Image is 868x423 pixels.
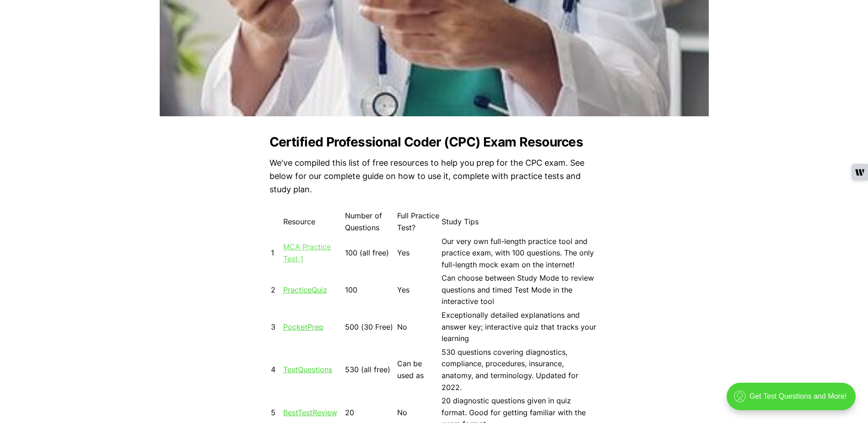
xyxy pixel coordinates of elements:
[345,346,396,394] td: 530 (all free)
[345,272,396,308] td: 100
[270,309,282,345] td: 3
[397,309,440,345] td: No
[283,285,327,294] a: PracticeQuiz
[345,235,396,271] td: 100 (all free)
[441,309,598,345] td: Exceptionally detailed explanations and answer key; interactive quiz that tracks your learning
[283,365,332,374] a: TestQuestions
[719,378,868,423] iframe: portal-trigger
[270,272,282,308] td: 2
[397,210,440,234] td: Full Practice Test?
[270,157,599,196] p: We've compiled this list of free resources to help you prep for the CPC exam. See below for our c...
[441,272,598,308] td: Can choose between Study Mode to review questions and timed Test Mode in the interactive tool
[283,322,323,331] a: PocketPrep
[441,235,598,271] td: Our very own full-length practice tool and practice exam, with 100 questions. The only full-lengt...
[441,346,598,394] td: 530 questions covering diagnostics, compliance, procedures, insurance, anatomy, and terminology. ...
[270,235,282,271] td: 1
[283,408,337,417] a: BestTestReview
[441,210,598,234] td: Study Tips
[283,210,344,234] td: Resource
[283,242,331,263] a: MCA Practice Test 1
[270,346,282,394] td: 4
[397,272,440,308] td: Yes
[345,309,396,345] td: 500 (30 Free)
[397,235,440,271] td: Yes
[345,210,396,234] td: Number of Questions
[397,346,440,394] td: Can be used as
[270,135,599,149] h2: Certified Professional Coder (CPC) Exam Resources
